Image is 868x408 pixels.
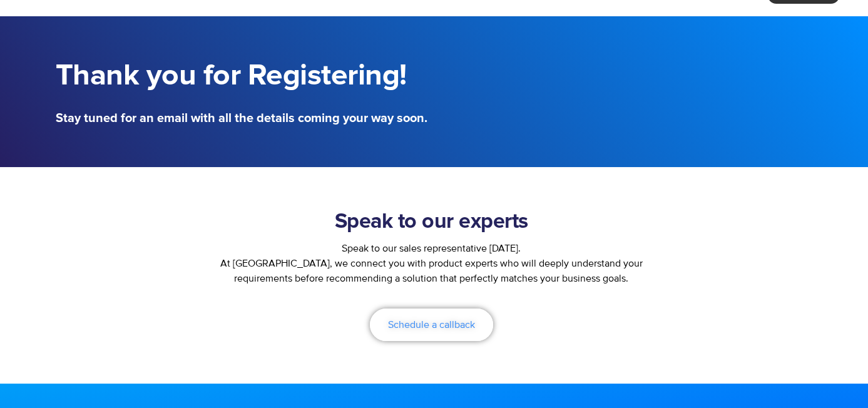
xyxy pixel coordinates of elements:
p: At [GEOGRAPHIC_DATA], we connect you with product experts who will deeply understand your require... [210,256,654,286]
h1: Thank you for Registering! [56,59,428,93]
a: Schedule a callback [370,309,493,341]
span: Schedule a callback [388,320,475,330]
h2: Speak to our experts [210,210,654,235]
div: Speak to our sales representative [DATE]. [210,241,654,256]
h5: Stay tuned for an email with all the details coming your way soon. [56,112,428,125]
